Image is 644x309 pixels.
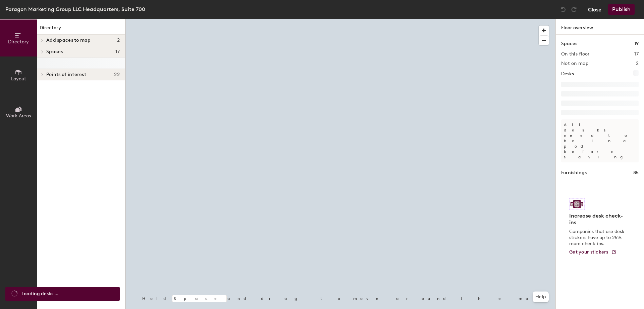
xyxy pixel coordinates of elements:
[634,40,639,47] h1: 19
[8,39,29,45] span: Directory
[569,249,608,255] span: Get your stickers
[569,198,585,210] img: Sticker logo
[561,169,587,177] h1: Furnishings
[561,119,639,162] p: All desks need to be in a pod before saving
[561,40,577,47] h1: Spaces
[608,4,635,15] button: Publish
[37,24,125,35] h1: Directory
[569,213,627,226] h4: Increase desk check-ins
[633,169,639,177] h1: 85
[569,229,627,247] p: Companies that use desk stickers have up to 25% more check-ins.
[46,38,91,43] span: Add spaces to map
[561,70,574,78] h1: Desks
[533,292,549,302] button: Help
[571,6,577,13] img: Redo
[561,61,588,66] h2: Not on map
[636,61,639,66] h2: 2
[114,72,120,77] span: 22
[11,76,26,82] span: Layout
[561,51,590,57] h2: On this floor
[569,249,616,255] a: Get your stickers
[46,49,63,54] span: Spaces
[560,6,567,13] img: Undo
[634,51,639,57] h2: 17
[5,5,145,13] div: Paragon Marketing Group LLC Headquarters, Suite 700
[6,113,31,119] span: Work Areas
[46,72,86,77] span: Points of interest
[556,19,644,35] h1: Floor overview
[115,49,120,54] span: 17
[588,4,601,15] button: Close
[21,290,58,298] span: Loading desks ...
[117,38,120,43] span: 2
